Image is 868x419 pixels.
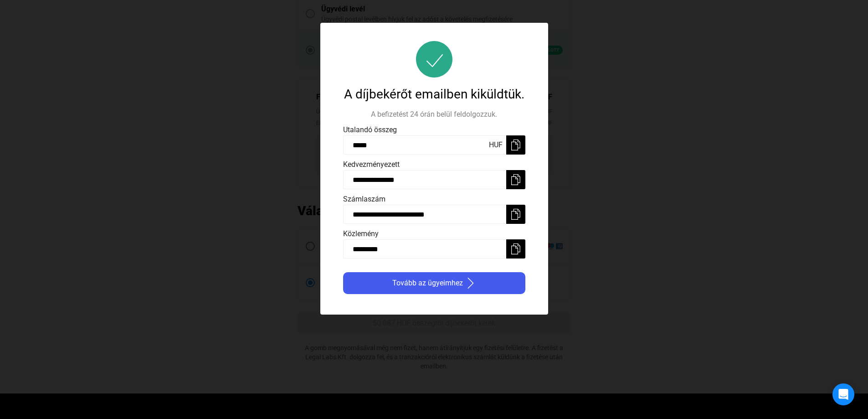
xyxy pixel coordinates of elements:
div: A díjbekérőt emailben kiküldtük. [343,87,525,102]
span: Közlemény [343,229,379,238]
span: Utalandó összeg [343,125,397,134]
span: Tovább az ügyeimhez [392,278,463,289]
img: copy-white.svg [510,209,521,220]
img: success-icon [416,41,452,78]
span: Számlaszám [343,195,385,203]
span: Kedvezményezett [343,160,400,169]
div: A befizetést 24 órán belül feldolgozzuk. [343,109,525,120]
img: copy-white.svg [510,174,521,185]
img: copy-white.svg [510,140,521,150]
img: arrow-right-white [465,278,476,289]
img: copy-white.svg [510,243,521,254]
button: Tovább az ügyeimhezarrow-right-white [343,272,525,294]
div: Open Intercom Messenger [832,383,854,405]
